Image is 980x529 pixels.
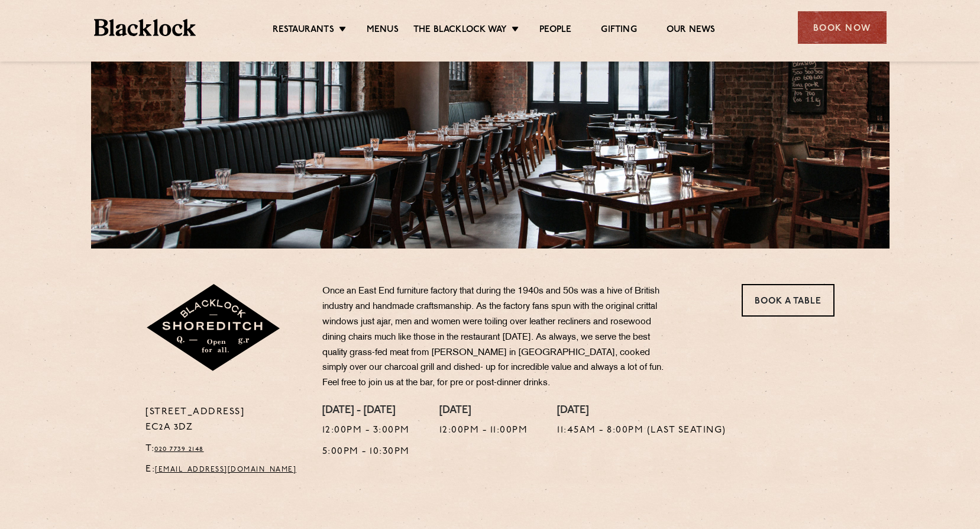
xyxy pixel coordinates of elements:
[273,24,334,37] a: Restaurants
[145,462,305,478] p: E:
[94,19,196,36] img: BL_Textured_Logo-footer-cropped.svg
[539,24,571,37] a: People
[439,423,528,438] p: 12:00pm - 11:00pm
[322,444,410,460] p: 5:00pm - 10:30pm
[154,446,204,453] a: 020 7739 2148
[145,284,282,373] img: Shoreditch-stamp-v2-default.svg
[413,24,507,37] a: The Blacklock Way
[557,423,726,438] p: 11:45am - 8:00pm (Last seating)
[601,24,636,37] a: Gifting
[322,405,410,418] h4: [DATE] - [DATE]
[322,423,410,438] p: 12:00pm - 3:00pm
[798,11,887,44] div: Book Now
[145,405,305,436] p: [STREET_ADDRESS] EC2A 3DZ
[322,284,671,391] p: Once an East End furniture factory that during the 1940s and 50s was a hive of British industry a...
[667,24,716,37] a: Our News
[367,24,399,37] a: Menus
[742,284,835,317] a: Book a Table
[557,405,726,418] h4: [DATE]
[145,441,305,457] p: T:
[439,405,528,418] h4: [DATE]
[155,466,296,473] a: [EMAIL_ADDRESS][DOMAIN_NAME]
